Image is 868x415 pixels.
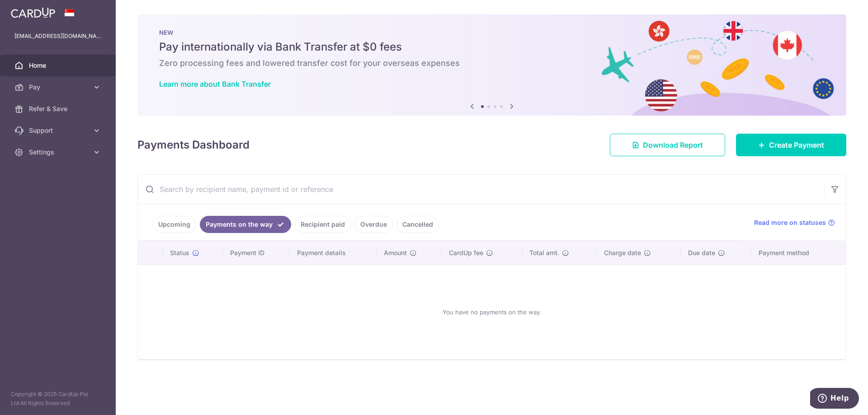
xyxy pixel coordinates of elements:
[14,32,101,41] p: [EMAIL_ADDRESS][DOMAIN_NAME]
[29,104,89,113] span: Refer & Save
[643,140,703,150] span: Download Report
[149,272,835,352] div: You have no payments on the way.
[295,216,351,233] a: Recipient paid
[754,218,835,227] a: Read more on statuses
[159,58,825,69] h6: Zero processing fees and lowered transfer cost for your overseas expenses
[396,216,439,233] a: Cancelled
[810,388,859,410] iframe: Opens a widget where you can find more information
[754,218,826,227] span: Read more on statuses
[529,248,559,257] span: Total amt.
[170,248,189,257] span: Status
[610,134,725,156] a: Download Report
[11,7,55,18] img: CardUp
[604,248,641,257] span: Charge date
[159,40,825,54] h5: Pay internationally via Bank Transfer at $0 fees
[200,216,291,233] a: Payments on the way
[29,83,89,92] span: Pay
[29,126,89,135] span: Support
[137,14,846,116] img: Bank transfer banner
[384,248,407,257] span: Amount
[736,134,846,156] a: Create Payment
[138,175,824,204] input: Search by recipient name, payment id or reference
[29,61,89,70] span: Home
[290,241,377,265] th: Payment details
[751,241,846,265] th: Payment method
[159,79,271,89] a: Learn more about Bank Transfer
[688,248,715,257] span: Due date
[449,248,483,257] span: CardUp fee
[769,140,824,150] span: Create Payment
[223,241,290,265] th: Payment ID
[137,137,250,153] h4: Payments Dashboard
[354,216,393,233] a: Overdue
[152,216,196,233] a: Upcoming
[29,148,89,157] span: Settings
[159,29,825,36] p: NEW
